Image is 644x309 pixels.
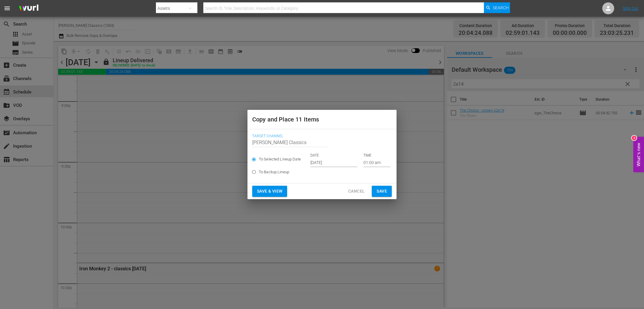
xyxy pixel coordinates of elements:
[310,153,357,158] p: DATE
[252,186,287,197] button: Save & View
[623,6,638,11] a: Sign Out
[252,115,392,124] h2: Copy and Place 11 Items
[257,188,282,195] span: Save & View
[363,153,390,158] p: TIME
[372,186,392,197] button: Save
[14,1,43,15] img: ans4CAIJ8jUAAAAAAAAAAAAAAAAAAAAAAAAgQb4GAAAAAAAAAAAAAAAAAAAAAAAAJMjXAAAAAAAAAAAAAAAAAAAAAAAAgAT5G...
[348,188,365,195] span: Cancel
[259,156,301,162] span: To Selected Lineup Date
[343,186,369,197] button: Cancel
[252,134,389,139] span: Target Channel
[493,2,509,13] span: Search
[632,136,637,141] div: 3
[4,5,11,12] span: menu
[633,137,644,172] button: Open Feedback Widget
[377,188,387,195] span: Save
[259,169,289,175] span: To Backup Lineup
